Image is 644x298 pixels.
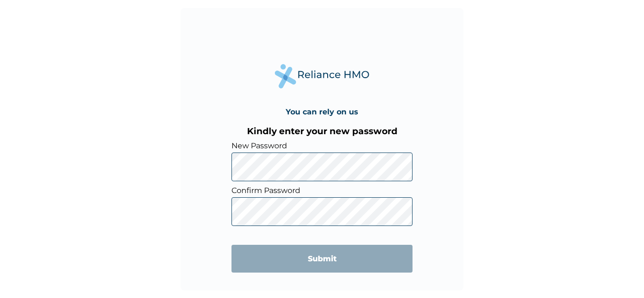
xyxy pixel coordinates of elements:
h3: Kindly enter your new password [231,126,413,137]
label: New Password [231,141,413,150]
label: Confirm Password [231,186,413,195]
img: Reliance Health's Logo [275,64,369,88]
h4: You can rely on us [286,107,358,116]
input: Submit [231,245,413,273]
